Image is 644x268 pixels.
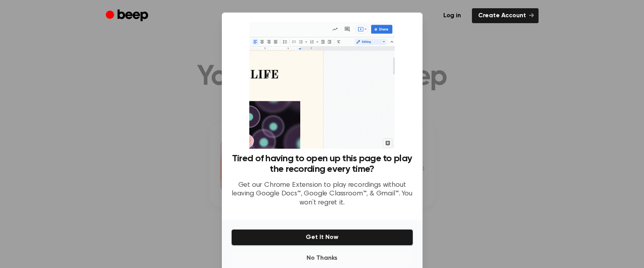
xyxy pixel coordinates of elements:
[472,8,539,23] a: Create Account
[231,229,413,246] button: Get It Now
[106,8,150,24] a: Beep
[249,22,395,149] img: Beep extension in action
[437,8,467,23] a: Log in
[231,153,413,175] h3: Tired of having to open up this page to play the recording every time?
[231,250,413,266] button: No Thanks
[231,181,413,208] p: Get our Chrome Extension to play recordings without leaving Google Docs™, Google Classroom™, & Gm...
